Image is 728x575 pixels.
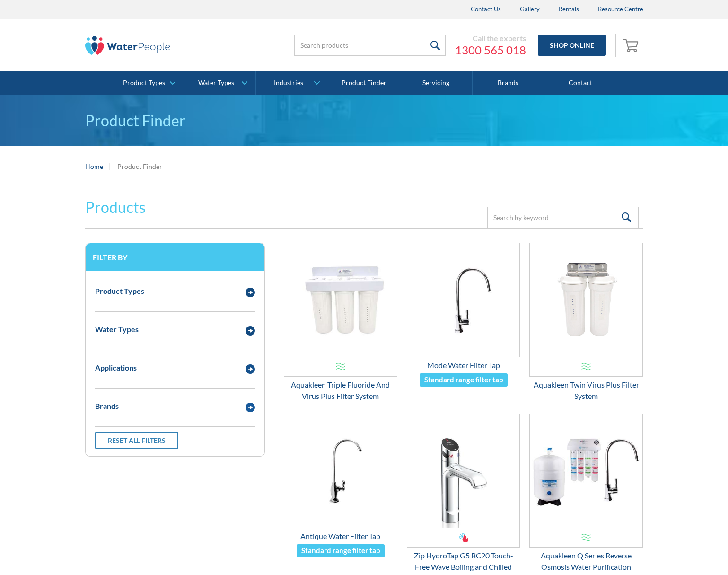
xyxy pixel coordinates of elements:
input: Search by keyword [487,207,639,228]
div: Brands [95,400,119,412]
h3: Filter by [93,253,257,262]
a: Home [85,161,103,171]
a: Aquakleen Twin Virus Plus Filter SystemAquakleen Twin Virus Plus Filter System [529,243,643,402]
div: Product Types [123,79,165,87]
div: | [108,160,113,172]
div: Zip HydroTap G5 BC20 Touch-Free Wave Boiling and Chilled [407,550,520,573]
div: Aquakleen Triple Fluoride And Virus Plus Filter System [284,379,397,402]
a: Zip HydroTap G5 BC20 Touch-Free Wave Boiling and ChilledZip HydroTap G5 BC20 Touch-Free Wave Boil... [407,414,520,573]
a: Shop Online [538,35,606,56]
div: Aquakleen Twin Virus Plus Filter System [529,379,643,402]
div: Antique Water Filter Tap [284,531,397,542]
a: Open empty cart [621,34,643,57]
a: Water Types [184,71,255,95]
img: Aquakleen Q Series Reverse Osmosis Water Purification System [530,414,642,528]
div: Product Finder [117,161,162,171]
a: Mode Water Filter TapMode Water Filter TapStandard range filter tap [407,243,520,387]
a: Product Types [112,71,184,95]
a: Industries [256,71,327,95]
div: Call the experts [455,34,526,43]
img: Aquakleen Triple Fluoride And Virus Plus Filter System [284,243,397,357]
img: shopping cart [623,37,641,53]
a: Contact [544,71,616,95]
div: Mode Water Filter Tap [407,360,520,371]
h2: Products [85,196,146,219]
div: Product Types [95,285,144,297]
img: The Water People [85,36,170,55]
h1: Product Finder [85,109,643,132]
a: Product Finder [328,71,400,95]
img: Mode Water Filter Tap [407,243,520,357]
img: Aquakleen Twin Virus Plus Filter System [530,243,642,357]
img: Antique Water Filter Tap [284,414,397,528]
div: Water Types [95,324,139,335]
input: Search products [294,35,446,56]
a: Reset all filters [95,432,178,449]
div: Standard range filter tap [301,545,380,556]
div: Water Types [198,79,234,87]
a: 1300 565 018 [455,43,526,57]
div: Applications [95,362,137,373]
a: Antique Water Filter TapAntique Water Filter TapStandard range filter tap [284,414,397,558]
div: Industries [274,79,303,87]
a: Brands [473,71,544,95]
img: Zip HydroTap G5 BC20 Touch-Free Wave Boiling and Chilled [407,414,520,528]
a: Aquakleen Triple Fluoride And Virus Plus Filter SystemAquakleen Triple Fluoride And Virus Plus Fi... [284,243,397,402]
div: Standard range filter tap [424,374,503,385]
a: Servicing [400,71,472,95]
